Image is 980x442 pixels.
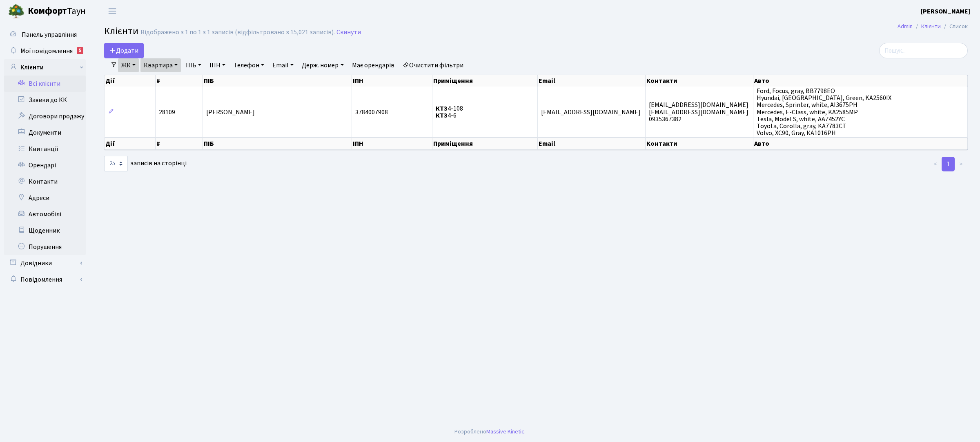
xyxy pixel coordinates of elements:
a: 1 [942,157,955,171]
th: # [156,138,203,150]
th: Контакти [646,75,753,87]
th: Контакти [646,138,753,150]
a: Має орендарів [349,58,398,72]
b: КТ3 [436,104,448,113]
a: Квитанції [4,141,86,157]
div: Відображено з 1 по 1 з 1 записів (відфільтровано з 15,021 записів). [140,29,335,36]
span: Ford, Focus, gray, BB7798EO Hyundai, [GEOGRAPHIC_DATA], Green, KA2560IX Mercedes, Sprinter, white... [757,87,891,138]
a: Додати [104,43,144,58]
input: Пошук... [879,43,968,58]
a: Автомобілі [4,206,86,222]
th: ІПН [352,75,432,87]
a: Держ. номер [298,58,347,72]
th: Email [538,75,646,87]
a: Очистити фільтри [399,58,467,72]
th: Авто [753,138,968,150]
span: Мої повідомлення [20,47,73,56]
a: Довідники [4,255,86,271]
select: записів на сторінці [104,156,128,171]
span: 4-108 4-6 [436,104,463,120]
a: ЖК [118,58,139,72]
a: Massive Kinetic [486,427,524,436]
a: Скинути [336,29,361,36]
span: [EMAIL_ADDRESS][DOMAIN_NAME] [EMAIL_ADDRESS][DOMAIN_NAME] 0935367382 [649,101,748,124]
span: Додати [109,46,138,55]
b: Комфорт [28,4,67,18]
a: Повідомлення [4,271,86,288]
li: Список [941,22,968,31]
div: Розроблено . [454,427,526,436]
a: Заявки до КК [4,92,86,108]
a: Порушення [4,239,86,255]
a: Клієнти [921,22,941,31]
a: Панель управління [4,27,86,43]
span: 3784007908 [355,108,388,117]
span: Клієнти [104,24,138,38]
span: [PERSON_NAME] [206,108,255,117]
a: Контакти [4,173,86,190]
th: ПІБ [203,75,352,87]
b: КТ3 [436,111,448,120]
th: Дії [105,75,156,87]
a: Admin [898,22,913,31]
nav: breadcrumb [885,18,980,35]
a: Орендарі [4,157,86,173]
button: Переключити навігацію [102,4,122,18]
a: [PERSON_NAME] [921,7,970,16]
th: Приміщення [432,138,538,150]
span: Таун [28,4,86,18]
th: ІПН [352,138,432,150]
label: записів на сторінці [104,156,187,171]
a: Договори продажу [4,108,86,124]
a: Мої повідомлення5 [4,43,86,59]
th: Дії [105,138,156,150]
th: ПІБ [203,138,352,150]
span: Панель управління [22,30,77,39]
th: # [156,75,203,87]
a: Адреси [4,190,86,206]
a: Email [269,58,297,72]
div: 5 [77,47,83,54]
a: Документи [4,124,86,141]
a: Щоденник [4,222,86,239]
th: Email [538,138,646,150]
a: ІПН [206,58,229,72]
th: Авто [753,75,968,87]
a: ПІБ [183,58,205,72]
a: Телефон [230,58,267,72]
img: logo.png [8,3,24,20]
span: 28109 [159,108,175,117]
a: Клієнти [4,59,86,76]
a: Всі клієнти [4,76,86,92]
th: Приміщення [432,75,538,87]
a: Квартира [140,58,181,72]
span: [EMAIL_ADDRESS][DOMAIN_NAME] [541,108,641,117]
